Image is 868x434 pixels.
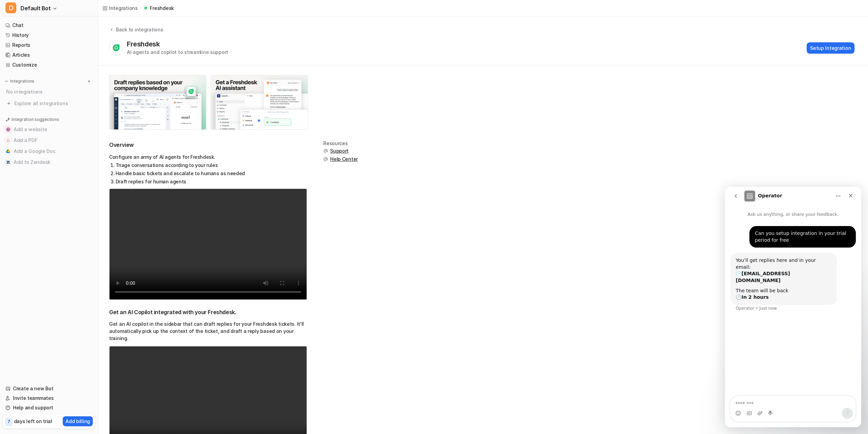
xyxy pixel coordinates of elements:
div: AI agents and copilot to streamline support [127,48,228,56]
p: 7 [8,419,10,425]
span: Support [330,148,349,154]
p: Integration suggestions [12,116,59,123]
span: Help Center [330,156,358,163]
p: days left on trial [14,418,52,425]
button: Add to ZendeskAdd to Zendesk [3,157,95,168]
a: Customize [3,60,95,70]
p: Add billing [65,418,90,425]
a: Freshdesk [143,5,174,12]
button: Add a Google DocAdd a Google Doc [3,146,95,157]
a: Create a new Bot [3,384,95,393]
img: Add to Zendesk [6,160,10,164]
span: D [5,2,16,13]
li: Triage conversations according to your rules [111,161,307,169]
img: menu_add.svg [87,79,91,84]
img: support.svg [323,149,328,153]
h3: Get an AI Copilot integrated with your Freshdesk. [109,308,307,316]
img: Add a Google Doc [6,149,10,153]
div: Back to integrations [114,26,163,33]
a: Chat [3,20,95,30]
li: Handle basic tickets and escalate to humans as needed [111,169,307,178]
p: Get an AI copilot in the sidebar that can draft replies for your Freshdesk tickets. It'll automat... [109,320,307,342]
a: Help and support [3,403,95,412]
a: Explore all integrations [3,99,95,108]
a: History [3,30,95,40]
button: Support [323,148,358,154]
button: Integrations [3,78,36,85]
span: / [140,5,141,11]
div: Freshdesk [127,40,162,48]
button: Back to integrations [109,26,163,40]
button: Add billing [63,416,93,426]
img: Add a website [6,127,10,131]
div: Configure an army of AI agents for Freshdesk. [109,153,307,186]
img: Add a PDF [6,138,10,142]
button: Setup Integration [807,42,854,54]
div: Resources [323,141,358,146]
a: Integrations [102,4,138,12]
li: Draft replies for human agents [111,178,307,186]
button: Add a websiteAdd a website [3,124,95,135]
h2: Overview [109,141,307,149]
a: Reports [3,40,95,50]
iframe: Intercom live chat [725,187,861,427]
button: Help Center [323,156,358,163]
p: Integrations [10,79,34,84]
img: support.svg [323,157,328,162]
img: explore all integrations [5,100,12,107]
button: Add a PDFAdd a PDF [3,135,95,146]
div: Integrations [109,4,138,12]
div: No integrations [4,86,95,97]
span: Explore all integrations [14,98,92,109]
a: Invite teammates [3,393,95,403]
video: Your browser does not support the video tag. [109,188,307,300]
span: Default Bot [20,3,51,13]
p: Freshdesk [150,5,174,12]
img: expand menu [4,79,9,84]
a: Articles [3,50,95,60]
